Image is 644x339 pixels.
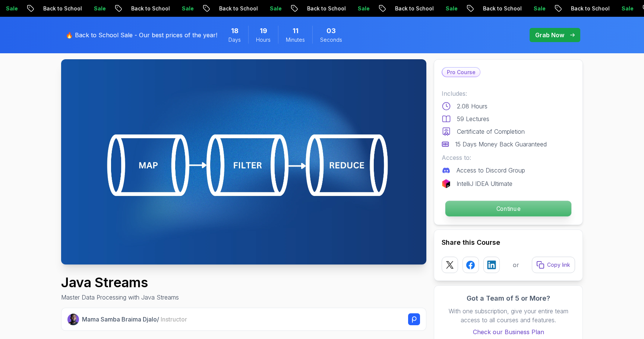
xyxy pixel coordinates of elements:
[320,36,342,44] span: Seconds
[260,26,267,36] span: 19 Hours
[213,5,263,12] p: Back to School
[351,5,375,12] p: Sale
[301,5,351,12] p: Back to School
[445,201,571,216] p: Continue
[231,26,239,36] span: 18 Days
[457,114,489,123] p: 59 Lectures
[457,127,525,136] p: Certificate of Completion
[457,166,525,175] p: Access to Discord Group
[176,5,199,12] p: Sale
[286,36,305,44] span: Minutes
[565,5,615,12] p: Back to School
[88,5,111,12] p: Sale
[326,26,336,36] span: 3 Seconds
[532,257,575,273] button: Copy link
[442,237,575,248] h2: Share this Course
[228,36,241,44] span: Days
[125,5,176,12] p: Back to School
[615,5,639,12] p: Sale
[442,153,575,162] p: Access to:
[535,31,564,39] p: Grab Now
[442,68,480,77] p: Pro Course
[37,5,88,12] p: Back to School
[457,179,512,188] p: IntelliJ IDEA Ultimate
[547,261,570,269] p: Copy link
[263,5,287,12] p: Sale
[442,293,575,304] h3: Got a Team of 5 or More?
[513,260,519,269] p: or
[82,315,187,324] p: Mama Samba Braima Djalo /
[61,293,179,302] p: Master Data Processing with Java Streams
[439,5,463,12] p: Sale
[293,26,299,36] span: 11 Minutes
[455,140,547,149] p: 15 Days Money Back Guaranteed
[61,275,179,290] h1: Java Streams
[389,5,439,12] p: Back to School
[61,59,426,264] img: java-streams_thumbnail
[527,5,551,12] p: Sale
[445,200,572,217] button: Continue
[477,5,527,12] p: Back to School
[442,179,451,188] img: jetbrains logo
[442,307,575,324] p: With one subscription, give your entire team access to all courses and features.
[256,36,271,44] span: Hours
[442,89,575,98] p: Includes:
[66,31,217,39] p: 🔥 Back to School Sale - Our best prices of the year!
[161,316,187,323] span: Instructor
[67,314,79,325] img: Nelson Djalo
[442,327,575,336] a: Check our Business Plan
[457,102,487,111] p: 2.08 Hours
